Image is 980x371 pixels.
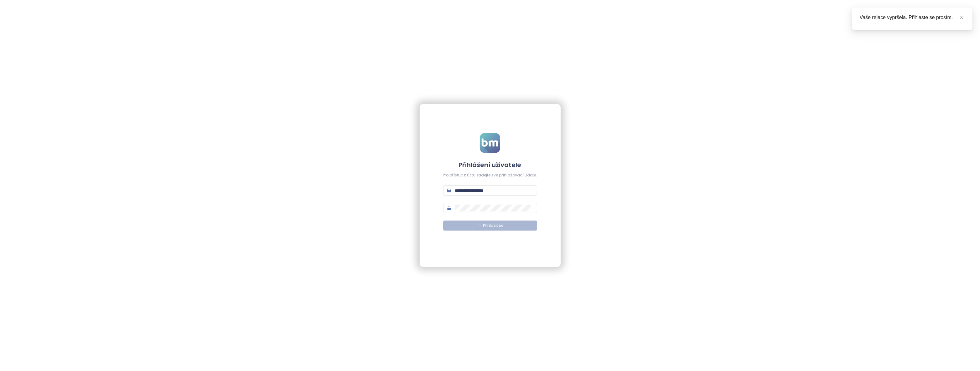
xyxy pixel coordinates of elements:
[860,14,965,21] div: Vaše relace vypršela. Přihlaste se prosím.
[483,223,503,229] span: Přihlásit se
[443,221,537,231] button: Přihlásit se
[480,133,500,153] img: logo
[447,188,451,193] span: mail
[959,15,964,19] span: close
[443,172,537,178] div: Pro přístup k účtu zadejte své přihlašovací údaje.
[477,224,480,227] span: loading
[447,206,451,210] span: lock
[443,160,537,169] h4: Přihlášení uživatele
